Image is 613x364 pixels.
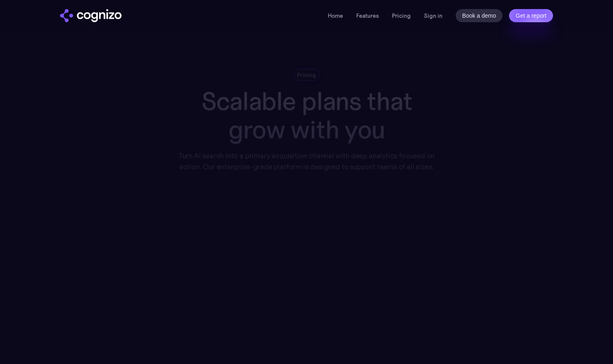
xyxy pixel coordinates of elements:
a: Get a report [509,9,553,22]
a: Pricing [392,12,411,19]
div: Pricing [297,71,316,79]
h1: Scalable plans that grow with you [173,87,440,144]
a: Book a demo [456,9,503,22]
a: Home [328,12,343,19]
a: Sign in [424,11,442,21]
a: home [60,9,122,22]
a: Features [356,12,379,19]
img: cognizo logo [60,9,122,22]
div: Turn AI search into a primary acquisition channel with deep analytics focused on action. Our ente... [173,150,440,172]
